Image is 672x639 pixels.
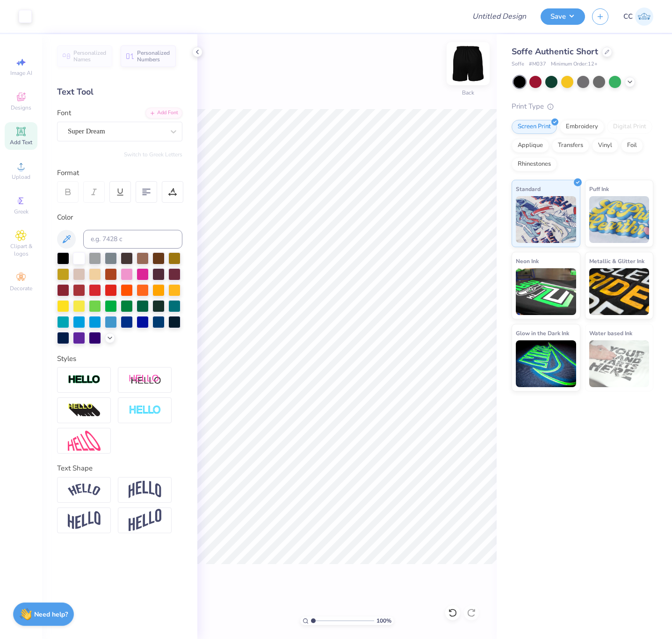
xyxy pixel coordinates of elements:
[57,212,182,223] div: Color
[14,208,29,215] span: Greek
[560,120,604,134] div: Embroidery
[516,340,576,387] img: Glow in the Dark Ink
[57,463,182,474] div: Text Shape
[516,196,576,243] img: Standard
[465,7,534,26] input: Untitled Design
[57,86,182,98] div: Text Tool
[68,403,101,418] img: 3d Illusion
[607,120,652,134] div: Digital Print
[83,230,182,249] input: e.g. 7428 c
[512,157,557,171] div: Rhinestones
[552,139,589,153] div: Transfers
[73,50,107,63] span: Personalized Names
[512,101,653,112] div: Print Type
[621,139,643,153] div: Foil
[68,511,101,529] img: Flag
[57,168,183,178] div: Format
[124,151,182,158] button: Switch to Greek Letters
[129,374,161,386] img: Shadow
[57,353,182,364] div: Styles
[68,431,101,451] img: Free Distort
[129,405,161,416] img: Negative Space
[541,8,585,25] button: Save
[623,11,633,22] span: CC
[137,50,170,63] span: Personalized Numbers
[449,45,487,82] img: Back
[623,7,653,26] a: CC
[512,139,549,153] div: Applique
[512,46,598,57] span: Soffe Authentic Short
[10,139,32,146] span: Add Text
[5,242,37,257] span: Clipart & logos
[34,610,68,619] strong: Need help?
[589,340,650,387] img: Water based Ink
[516,328,569,338] span: Glow in the Dark Ink
[512,120,557,134] div: Screen Print
[551,60,598,68] span: Minimum Order: 12 +
[10,285,32,292] span: Decorate
[57,108,71,118] label: Font
[592,139,618,153] div: Vinyl
[516,184,541,194] span: Standard
[129,481,161,499] img: Arch
[529,60,546,68] span: # M037
[462,88,474,97] div: Back
[516,256,539,266] span: Neon Ink
[12,173,30,181] span: Upload
[11,104,31,111] span: Designs
[589,328,632,338] span: Water based Ink
[68,484,101,496] img: Arc
[145,108,182,118] div: Add Font
[376,617,391,625] span: 100 %
[129,509,161,532] img: Rise
[516,268,576,315] img: Neon Ink
[589,268,650,315] img: Metallic & Glitter Ink
[635,7,653,26] img: Cyril Cabanete
[589,184,609,194] span: Puff Ink
[68,375,101,385] img: Stroke
[589,196,650,243] img: Puff Ink
[10,69,32,77] span: Image AI
[589,256,644,266] span: Metallic & Glitter Ink
[512,60,524,68] span: Soffe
